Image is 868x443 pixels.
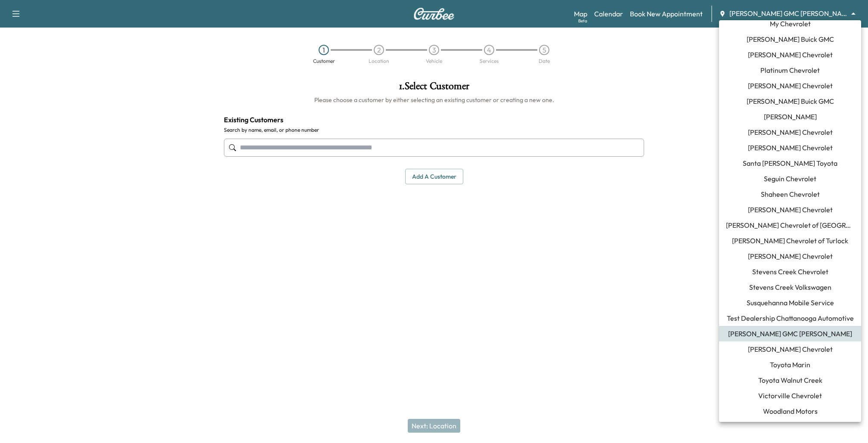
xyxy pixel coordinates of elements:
[763,406,818,416] span: Woodland Motors
[732,235,848,246] span: [PERSON_NAME] Chevrolet of Turlock
[770,19,811,29] span: My Chevrolet
[748,127,833,137] span: [PERSON_NAME] Chevrolet
[748,251,833,261] span: [PERSON_NAME] Chevrolet
[758,390,822,401] span: Victorville Chevrolet
[761,189,820,199] span: Shaheen Chevrolet
[764,112,817,122] span: [PERSON_NAME]
[749,282,831,292] span: Stevens Creek Volkswagen
[743,158,837,168] span: Santa [PERSON_NAME] Toyota
[727,313,854,323] span: Test Dealership Chattanooga Automotive
[764,173,816,184] span: Seguin Chevrolet
[770,359,810,370] span: Toyota Marin
[747,297,834,308] span: Susquehanna Mobile Service
[726,220,854,230] span: [PERSON_NAME] Chevrolet of [GEOGRAPHIC_DATA]
[748,204,833,215] span: [PERSON_NAME] Chevrolet
[760,65,820,75] span: Platinum Chevrolet
[748,50,833,60] span: [PERSON_NAME] Chevrolet
[752,266,828,277] span: Stevens Creek Chevrolet
[747,34,834,44] span: [PERSON_NAME] Buick GMC
[758,375,822,385] span: Toyota Walnut Creek
[748,81,833,91] span: [PERSON_NAME] Chevrolet
[747,96,834,106] span: [PERSON_NAME] Buick GMC
[748,344,833,354] span: [PERSON_NAME] Chevrolet
[728,328,852,339] span: [PERSON_NAME] GMC [PERSON_NAME]
[748,143,833,153] span: [PERSON_NAME] Chevrolet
